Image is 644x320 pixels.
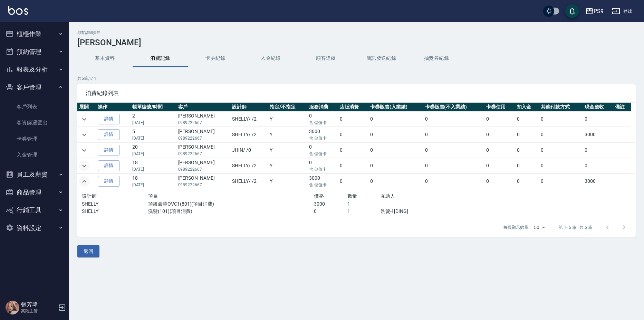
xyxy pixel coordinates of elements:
th: 備註 [613,103,631,112]
td: 0 [368,112,423,127]
td: SHELLY / /2 [230,158,268,173]
p: 1 [347,200,381,208]
div: 50 [531,218,548,237]
span: 互助人 [381,193,395,199]
td: Y [268,174,307,189]
td: [PERSON_NAME] [176,143,231,158]
button: 客戶管理 [3,78,66,96]
td: 3000 [583,174,614,189]
button: 商品管理 [3,183,66,201]
td: 0 [515,174,539,189]
td: 0 [338,143,369,158]
td: Y [268,112,307,127]
th: 卡券販賣(入業績) [368,103,423,112]
a: 卡券管理 [3,131,66,147]
td: Y [268,143,307,158]
td: 0 [515,112,539,127]
td: 0 [368,143,423,158]
td: 0 [338,112,369,127]
td: 0 [583,143,614,158]
th: 設計師 [230,103,268,112]
p: 每頁顯示數量 [503,224,528,230]
div: PS9 [594,7,604,16]
th: 服務消費 [307,103,338,112]
td: [PERSON_NAME] [176,112,231,127]
td: 0 [423,143,484,158]
button: save [565,4,579,18]
td: SHELLY / /2 [230,112,268,127]
button: expand row [79,176,89,187]
p: 含 儲值卡 [309,135,336,141]
td: SHELLY / /2 [230,174,268,189]
td: 0 [515,158,539,173]
td: 0 [515,127,539,142]
td: 18 [131,174,176,189]
p: 含 儲值卡 [309,151,336,157]
button: expand row [79,114,89,124]
td: 0 [368,127,423,142]
p: 共 5 筆, 1 / 1 [77,75,636,82]
td: 0 [338,127,369,142]
p: [DATE] [132,166,175,172]
td: 0 [583,158,614,173]
td: 0 [423,127,484,142]
button: 簡訊發送紀錄 [354,50,409,67]
td: 5 [131,127,176,142]
td: 0 [539,174,583,189]
p: 洗髮(101)(項目消費) [148,208,314,215]
th: 現金應收 [583,103,614,112]
td: 0 [423,112,484,127]
td: 0 [484,127,515,142]
a: 詳情 [98,145,120,156]
button: 返回 [77,245,99,258]
p: 含 儲值卡 [309,120,336,126]
td: 0 [539,112,583,127]
td: 0 [484,112,515,127]
button: 卡券紀錄 [188,50,243,67]
td: 0 [423,174,484,189]
p: 0 [314,208,347,215]
p: 0989222667 [178,182,229,188]
td: 0 [539,158,583,173]
td: 3000 [307,127,338,142]
button: 入金紀錄 [243,50,298,67]
button: 消費記錄 [133,50,188,67]
td: 0 [307,112,338,127]
td: 0 [307,158,338,173]
td: 0 [338,174,369,189]
p: 高階主管 [21,308,56,314]
p: 第 1–5 筆 共 5 筆 [559,224,592,230]
td: Y [268,158,307,173]
th: 扣入金 [515,103,539,112]
h3: [PERSON_NAME] [77,38,636,47]
button: 顧客追蹤 [298,50,354,67]
a: 詳情 [98,114,120,124]
td: 0 [368,158,423,173]
td: [PERSON_NAME] [176,158,231,173]
p: SHELLY [82,208,148,215]
button: 基本資料 [77,50,133,67]
th: 展開 [77,103,96,112]
a: 詳情 [98,160,120,171]
td: SHELLY / /2 [230,127,268,142]
span: 設計師 [82,193,97,199]
button: 員工及薪資 [3,166,66,183]
th: 操作 [96,103,131,112]
td: 20 [131,143,176,158]
button: 資料設定 [3,219,66,237]
button: 報表及分析 [3,60,66,78]
p: SHELLY [82,200,148,208]
button: PS9 [583,4,606,18]
th: 客戶 [176,103,231,112]
span: 價格 [314,193,324,199]
td: 0 [539,127,583,142]
th: 卡券販賣(不入業績) [423,103,484,112]
th: 帳單編號/時間 [131,103,176,112]
td: 0 [484,143,515,158]
span: 項目 [148,193,158,199]
p: 含 儲值卡 [309,166,336,172]
p: 3000 [314,200,347,208]
td: 0 [338,158,369,173]
h2: 顧客詳細資料 [77,30,636,35]
span: 數量 [347,193,357,199]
